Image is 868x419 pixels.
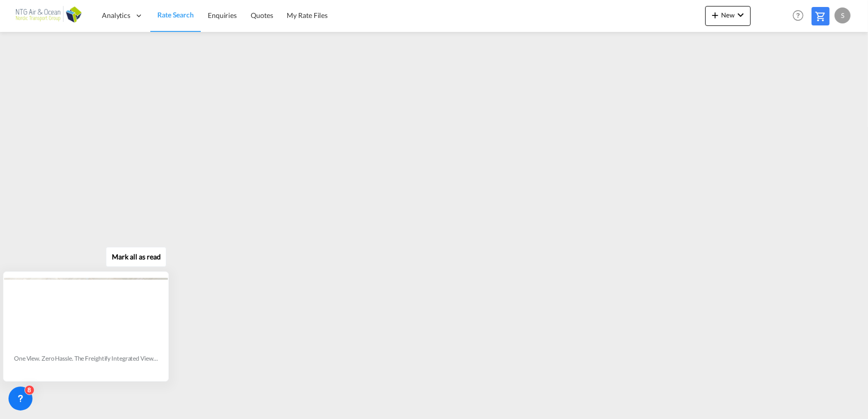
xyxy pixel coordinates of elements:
[835,7,851,23] div: S
[102,10,130,20] span: Analytics
[251,11,273,19] span: Quotes
[705,6,751,26] button: icon-plus 400-fgNewicon-chevron-down
[208,11,237,19] span: Enquiries
[735,9,747,21] md-icon: icon-chevron-down
[709,9,721,21] md-icon: icon-plus 400-fg
[157,10,194,19] span: Rate Search
[790,7,807,24] span: Help
[287,11,328,19] span: My Rate Files
[15,4,82,27] img: af31b1c0b01f11ecbc353f8e72265e29.png
[790,7,812,25] div: Help
[709,11,747,19] span: New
